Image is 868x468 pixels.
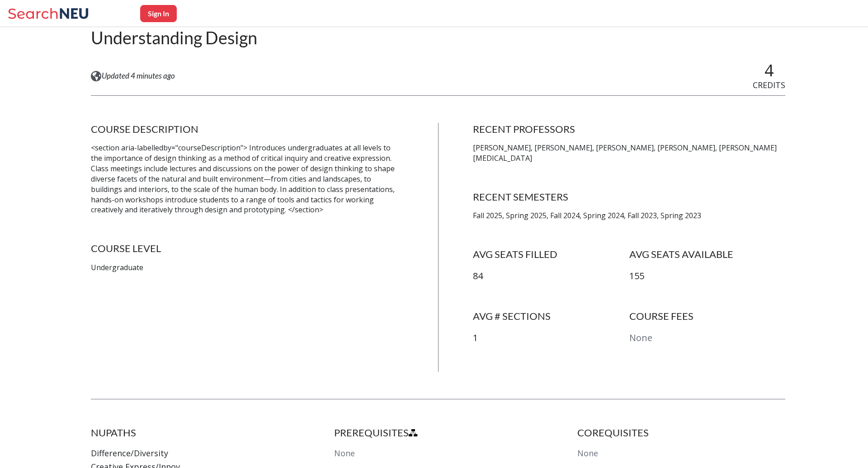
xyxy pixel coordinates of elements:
p: 155 [629,270,786,283]
p: [PERSON_NAME], [PERSON_NAME], [PERSON_NAME], [PERSON_NAME], [PERSON_NAME][MEDICAL_DATA] [473,143,785,164]
h4: PREREQUISITES [334,426,542,439]
span: None [334,448,355,459]
h4: COREQUISITES [577,426,786,439]
h4: COURSE DESCRIPTION [91,123,403,136]
h4: NUPATHS [91,426,299,439]
span: None [577,448,598,459]
p: 84 [473,270,629,283]
span: Updated 4 minutes ago [102,71,175,81]
p: Undergraduate [91,262,403,273]
h4: RECENT SEMESTERS [473,191,785,203]
h4: AVG SEATS FILLED [473,248,629,261]
p: Difference/Diversity [91,446,299,460]
span: CREDITS [753,80,785,90]
button: Sign In [140,5,177,22]
h4: COURSE LEVEL [91,242,403,255]
h4: AVG # SECTIONS [473,310,629,323]
h4: RECENT PROFESSORS [473,123,785,136]
h4: COURSE FEES [629,310,786,323]
span: 4 [764,59,774,81]
h2: Understanding Design [91,27,257,49]
p: 1 [473,332,629,345]
p: <section aria-labelledby="courseDescription"> Introduces undergraduates at all levels to the impo... [91,143,403,215]
p: None [629,332,786,345]
p: Fall 2025, Spring 2025, Fall 2024, Spring 2024, Fall 2023, Spring 2023 [473,211,785,221]
h4: AVG SEATS AVAILABLE [629,248,786,261]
